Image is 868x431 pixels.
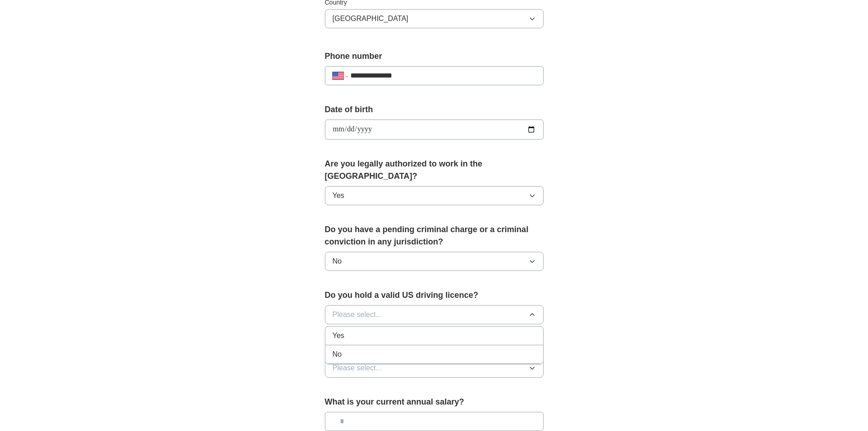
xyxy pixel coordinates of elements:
[333,330,344,341] span: Yes
[333,349,342,360] span: No
[325,158,544,182] label: Are you legally authorized to work in the [GEOGRAPHIC_DATA]?
[325,50,544,62] label: Phone number
[325,223,544,248] label: Do you have a pending criminal charge or a criminal conviction in any jurisdiction?
[333,190,344,201] span: Yes
[325,396,544,408] label: What is your current annual salary?
[333,13,409,24] span: [GEOGRAPHIC_DATA]
[333,256,342,267] span: No
[325,104,544,116] label: Date of birth
[325,305,544,324] button: Please select...
[325,9,544,28] button: [GEOGRAPHIC_DATA]
[325,358,544,378] button: Please select...
[325,252,544,271] button: No
[325,186,544,205] button: Yes
[333,363,382,374] span: Please select...
[333,309,382,320] span: Please select...
[325,289,544,301] label: Do you hold a valid US driving licence?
